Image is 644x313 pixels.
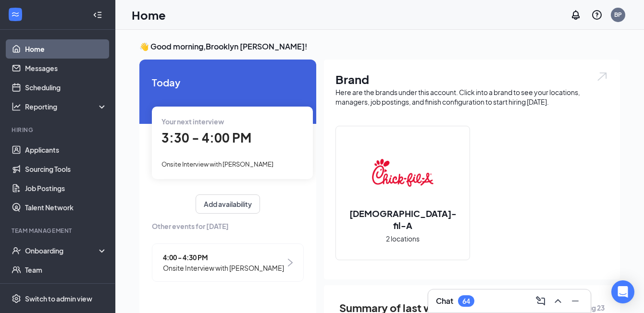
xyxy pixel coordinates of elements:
[139,41,620,52] h3: 👋 Good morning, Brooklyn [PERSON_NAME] !
[25,279,107,299] a: DocumentsCrown
[25,246,99,255] div: Onboarding
[591,9,603,21] svg: QuestionInfo
[25,39,107,59] a: Home
[436,296,453,306] h3: Chat
[25,140,107,159] a: Applicants
[550,293,566,309] button: ChevronUp
[552,295,564,307] svg: ChevronUp
[568,293,583,309] button: Minimize
[196,194,260,214] button: Add availability
[163,263,284,273] span: Onsite Interview with [PERSON_NAME]
[12,227,105,235] div: Team Management
[12,294,21,303] svg: Settings
[12,126,105,134] div: Hiring
[132,7,166,23] h1: Home
[596,71,608,82] img: open.6027fd2a22e1237b5b06.svg
[535,295,546,307] svg: ComposeMessage
[25,78,107,97] a: Scheduling
[386,233,420,244] span: 2 locations
[152,75,304,90] span: Today
[25,59,107,78] a: Messages
[614,11,622,19] div: BP
[336,207,470,231] h2: [DEMOGRAPHIC_DATA]-fil-A
[335,87,608,107] div: Here are the brands under this account. Click into a brand to see your locations, managers, job p...
[25,260,107,279] a: Team
[25,179,107,198] a: Job Postings
[93,10,102,20] svg: Collapse
[152,221,304,231] span: Other events for [DATE]
[25,294,92,303] div: Switch to admin view
[12,246,21,255] svg: UserCheck
[25,159,107,179] a: Sourcing Tools
[161,130,251,145] span: 3:30 - 4:00 PM
[611,280,634,303] div: Open Intercom Messenger
[161,117,224,126] span: Your next interview
[25,198,107,217] a: Talent Network
[335,71,608,87] h1: Brand
[533,293,548,309] button: ComposeMessage
[25,102,108,111] div: Reporting
[12,102,21,111] svg: Analysis
[570,9,582,21] svg: Notifications
[372,142,433,204] img: Chick-fil-A
[570,295,581,307] svg: Minimize
[163,252,284,263] span: 4:00 - 4:30 PM
[161,160,273,168] span: Onsite Interview with [PERSON_NAME]
[11,10,20,19] svg: WorkstreamLogo
[462,297,470,305] div: 64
